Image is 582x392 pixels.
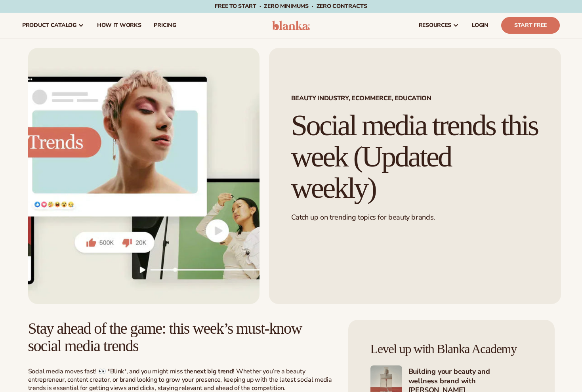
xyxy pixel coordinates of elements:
[370,342,532,356] h4: Level up with Blanka Academy
[28,48,260,304] img: Social media trends this week (Updated weekly)
[501,17,560,34] a: Start Free
[419,22,451,29] span: resources
[147,13,182,38] a: pricing
[28,367,333,392] p: Social media moves fast! 👀 *Blink*, and you might miss the ! Whether you’re a beauty entrepreneur...
[28,320,333,355] h2: Stay ahead of the game: this week’s must-know social media trends
[91,13,148,38] a: How It Works
[193,367,233,376] strong: next big trend
[472,22,488,29] span: LOGIN
[22,22,76,29] span: product catalog
[291,95,539,101] span: Beauty Industry, Ecommerce, Education
[272,21,310,30] img: logo
[466,13,495,38] a: LOGIN
[215,2,367,10] span: Free to start · ZERO minimums · ZERO contracts
[97,22,141,29] span: How It Works
[291,212,435,222] span: Catch up on trending topics for beauty brands.
[16,13,91,38] a: product catalog
[154,22,176,29] span: pricing
[412,13,466,38] a: resources
[291,110,539,203] h1: Social media trends this week (Updated weekly)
